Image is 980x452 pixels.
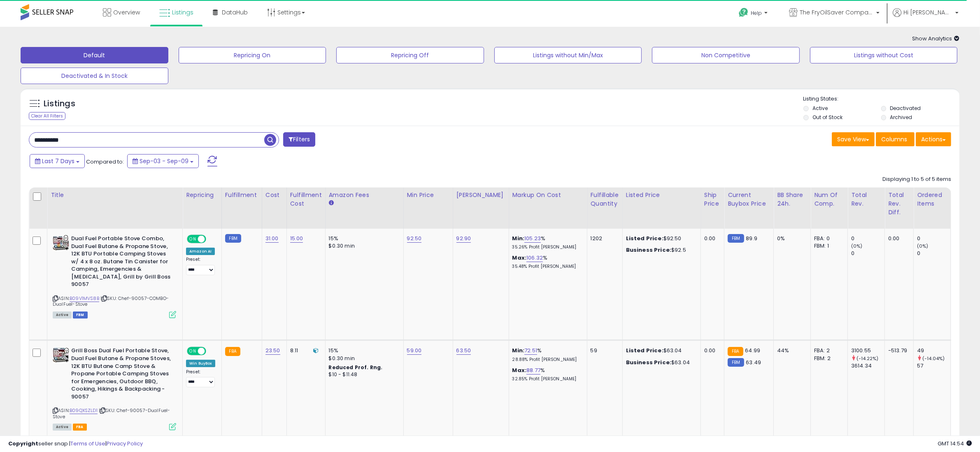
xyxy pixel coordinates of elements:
[524,234,541,243] a: 105.23
[73,424,87,431] span: FBA
[728,191,770,208] div: Current Buybox Price
[916,132,951,146] button: Actions
[746,358,761,366] span: 63.49
[728,234,744,243] small: FBM
[881,135,907,143] span: Columns
[814,347,841,354] div: FBA: 2
[728,358,744,367] small: FBM
[704,235,718,242] div: 0.00
[51,191,179,199] div: Title
[186,257,215,275] div: Preset:
[922,355,945,362] small: (-14.04%)
[21,68,168,84] button: Deactivated & In Stock
[751,9,762,16] span: Help
[30,154,85,168] button: Last 7 Days
[626,191,697,199] div: Listed Price
[73,311,88,319] span: FBM
[912,35,959,42] span: Show Analytics
[53,424,72,431] span: All listings currently available for purchase on Amazon
[512,191,584,199] div: Markup on Cost
[512,357,581,363] p: 28.88% Profit [PERSON_NAME]
[851,347,885,354] div: 3100.55
[21,47,168,63] button: Default
[509,187,587,229] th: The percentage added to the cost of goods (COGS) that forms the calculator for Min & Max prices.
[512,244,581,250] p: 35.26% Profit [PERSON_NAME]
[917,347,950,354] div: 49
[832,132,875,146] button: Save View
[53,295,169,307] span: | SKU: Chef-90057-COMBO-DualFuel-Stove
[205,236,218,243] span: OFF
[512,264,581,269] p: 35.48% Profit [PERSON_NAME]
[283,132,315,147] button: Filters
[882,176,951,183] div: Displaying 1 to 5 of 5 items
[810,47,958,63] button: Listings without Cost
[29,112,65,120] div: Clear All Filters
[186,248,215,255] div: Amazon AI
[329,371,397,378] div: $10 - $11.48
[53,347,176,429] div: ASIN:
[888,235,907,242] div: 0.00
[222,8,248,16] span: DataHub
[140,157,189,165] span: Sep-03 - Sep-09
[205,348,218,355] span: OFF
[336,47,484,63] button: Repricing Off
[53,347,69,363] img: 51FjAUI63fL._SL40_.jpg
[591,347,616,354] div: 59
[225,191,258,199] div: Fulfillment
[290,234,303,243] a: 15.00
[407,191,449,199] div: Min Price
[290,191,322,208] div: Fulfillment Cost
[53,235,176,317] div: ASIN:
[626,246,694,254] div: $92.5
[329,235,397,242] div: 15%
[745,347,761,354] span: 64.99
[225,347,240,356] small: FBA
[265,191,283,199] div: Cost
[812,114,843,121] label: Out of Stock
[938,440,972,447] span: 2025-09-17 14:54 GMT
[917,362,950,370] div: 57
[732,1,776,27] a: Help
[329,355,397,362] div: $0.30 min
[591,235,616,242] div: 1202
[851,191,881,208] div: Total Rev.
[814,191,844,208] div: Num of Comp.
[290,347,319,354] div: 8.11
[113,8,140,16] span: Overview
[746,234,758,242] span: 89.9
[851,235,885,242] div: 0
[890,105,921,112] label: Deactivated
[172,8,193,16] span: Listings
[127,154,199,168] button: Sep-03 - Sep-09
[851,362,885,370] div: 3614.34
[738,7,749,18] i: Get Help
[53,235,69,251] img: 51ivvuRaxHL._SL40_.jpg
[188,236,198,243] span: ON
[814,235,841,242] div: FBA: 0
[44,98,75,110] h5: Listings
[512,254,527,262] b: Max:
[70,295,99,302] a: B09V1MVS8B
[329,347,397,354] div: 15%
[814,355,841,362] div: FBM: 2
[512,254,581,269] div: %
[626,235,694,242] div: $92.50
[86,158,124,166] span: Compared to:
[407,234,422,243] a: 92.50
[186,360,215,367] div: Win BuyBox
[777,191,807,208] div: BB Share 24h.
[800,8,874,16] span: The FryOilSaver Company
[512,347,581,362] div: %
[626,347,694,354] div: $63.04
[917,235,950,242] div: 0
[812,105,828,112] label: Active
[512,235,581,250] div: %
[512,367,581,382] div: %
[626,358,671,366] b: Business Price:
[512,366,527,374] b: Max:
[456,234,471,243] a: 92.90
[265,347,280,355] a: 23.50
[186,369,215,388] div: Preset:
[53,311,72,319] span: All listings currently available for purchase on Amazon
[851,243,863,249] small: (0%)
